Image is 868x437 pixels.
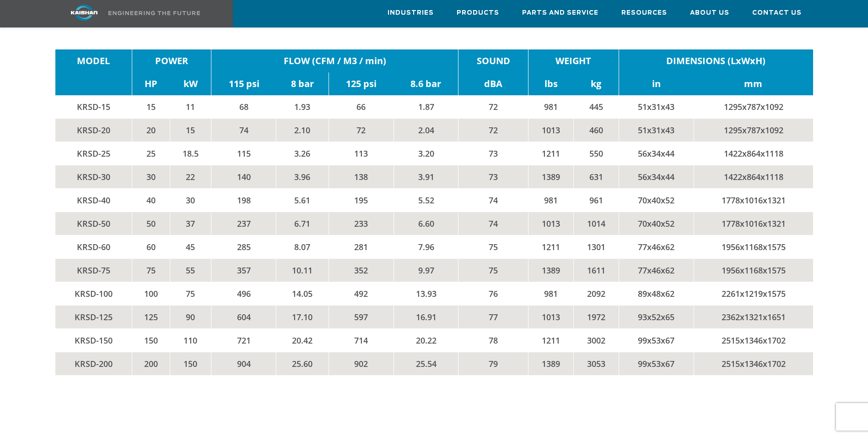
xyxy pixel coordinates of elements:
td: 8.6 bar [394,72,458,95]
td: 961 [573,189,619,212]
td: 6.60 [394,212,458,235]
td: 445 [573,95,619,119]
td: 25.60 [276,352,329,376]
td: 550 [573,142,619,165]
td: KRSD-40 [55,189,132,212]
td: 79 [458,352,528,376]
td: 68 [211,95,276,119]
td: dBA [458,72,528,95]
td: 66 [329,95,394,119]
td: 125 [132,306,170,329]
td: 5.61 [276,189,329,212]
td: 89x48x62 [619,282,694,306]
td: 1956x1168x1575 [694,235,813,259]
td: 1422x864x1118 [694,142,813,165]
td: 981 [528,189,573,212]
td: 60 [132,235,170,259]
td: 496 [211,282,276,306]
td: 17.10 [276,306,329,329]
td: 1.93 [276,95,329,119]
td: KRSD-50 [55,212,132,235]
td: 10.11 [276,259,329,282]
td: 1956x1168x1575 [694,259,813,282]
td: 8 bar [276,72,329,95]
td: 20.22 [394,329,458,352]
td: 904 [211,352,276,376]
td: 1013 [528,212,573,235]
span: Contact Us [752,8,802,18]
a: About Us [690,0,729,25]
a: Parts and Service [522,0,598,25]
td: 460 [573,119,619,142]
td: 1014 [573,212,619,235]
td: 75 [170,282,211,306]
td: 99x53x67 [619,352,694,376]
td: 1013 [528,306,573,329]
td: 15 [170,119,211,142]
td: lbs [528,72,573,95]
a: Contact Us [752,0,802,25]
td: KRSD-75 [55,259,132,282]
td: 2515x1346x1702 [694,329,813,352]
td: 597 [329,306,394,329]
td: 72 [329,119,394,142]
td: 2515x1346x1702 [694,352,813,376]
td: 15 [132,95,170,119]
td: 56x34x44 [619,142,694,165]
td: 138 [329,165,394,189]
td: 76 [458,282,528,306]
td: 77x46x62 [619,235,694,259]
td: 74 [458,212,528,235]
td: 50 [132,212,170,235]
td: KRSD-125 [55,306,132,329]
td: 45 [170,235,211,259]
td: 198 [211,189,276,212]
td: 72 [458,95,528,119]
td: 1972 [573,306,619,329]
td: 75 [458,259,528,282]
td: 74 [211,119,276,142]
td: 51x31x43 [619,95,694,119]
td: 3002 [573,329,619,352]
td: 22 [170,165,211,189]
td: 78 [458,329,528,352]
td: 56x34x44 [619,165,694,189]
td: WEIGHT [528,49,619,72]
td: 195 [329,189,394,212]
td: 721 [211,329,276,352]
td: KRSD-100 [55,282,132,306]
td: 75 [458,235,528,259]
span: About Us [690,8,729,18]
td: 77x46x62 [619,259,694,282]
td: 30 [132,165,170,189]
td: 6.71 [276,212,329,235]
td: FLOW (CFM / M3 / min) [211,49,458,72]
td: kg [573,72,619,95]
td: 1301 [573,235,619,259]
td: 1295x787x1092 [694,119,813,142]
td: 1211 [528,329,573,352]
td: 73 [458,165,528,189]
td: 2.10 [276,119,329,142]
td: 125 psi [329,72,394,95]
td: KRSD-30 [55,165,132,189]
td: 3053 [573,352,619,376]
img: Engineering the future [108,11,200,15]
span: Parts and Service [522,8,598,18]
td: 140 [211,165,276,189]
td: KRSD-60 [55,235,132,259]
td: 70x40x52 [619,189,694,212]
td: 200 [132,352,170,376]
td: 93x52x65 [619,306,694,329]
td: 237 [211,212,276,235]
td: 2092 [573,282,619,306]
td: 40 [132,189,170,212]
td: 1.87 [394,95,458,119]
td: 2.04 [394,119,458,142]
td: 72 [458,119,528,142]
td: 30 [170,189,211,212]
td: 55 [170,259,211,282]
td: KRSD-25 [55,142,132,165]
td: 357 [211,259,276,282]
td: 9.97 [394,259,458,282]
